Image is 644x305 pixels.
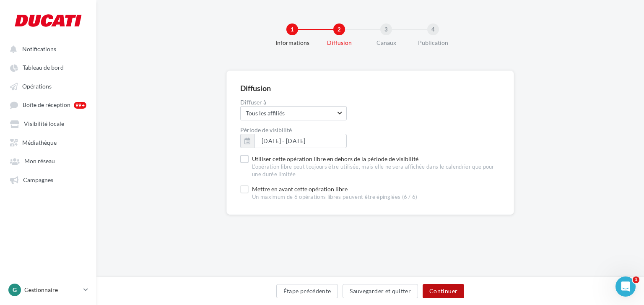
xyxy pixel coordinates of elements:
span: Notifications [22,45,56,52]
span: Campagnes [23,176,53,183]
div: 1 [286,23,298,35]
span: Boîte de réception [23,102,70,109]
div: Diffusion [312,39,366,47]
button: Notifications [5,41,88,56]
button: Continuer [423,284,464,298]
a: Médiathèque [5,135,91,150]
div: 4 [427,23,439,35]
a: Campagnes [5,172,91,187]
span: myselect activate [240,106,347,120]
button: [DATE] - [DATE] [254,134,347,148]
span: G [13,286,17,294]
span: 1 [633,276,639,283]
span: Visibilité locale [24,120,64,128]
div: 3 [380,23,392,35]
a: Opérations [5,78,91,94]
a: Mon réseau [5,153,91,168]
span: Tableau de bord [23,64,64,71]
p: Gestionnaire [24,286,80,294]
label: Utiliser cette opération libre en dehors de la période de visibilité [240,155,500,178]
div: Diffusion [240,84,271,92]
span: Mon réseau [24,158,55,165]
a: Tableau de bord [5,60,91,75]
label: Période de visibilité [240,127,500,133]
a: Boîte de réception 99+ [5,97,91,112]
iframe: Intercom live chat [615,276,636,297]
a: G Gestionnaire [7,282,90,298]
button: Étape précédente [276,284,338,298]
span: Opérations [22,83,52,90]
span: Tous les affiliés [246,109,335,117]
div: 99+ [74,102,86,109]
a: Visibilité locale [5,116,91,131]
div: Canaux [359,39,413,47]
span: Médiathèque [22,139,57,146]
div: 2 [333,23,345,35]
div: myselect [240,106,347,120]
span: L'opération libre peut toujours être utilisée, mais elle ne sera affichée dans le calendrier que ... [252,163,500,178]
div: Publication [406,39,460,47]
div: Informations [265,39,319,47]
label: Diffuser à [240,99,500,105]
span: [DATE] - [DATE] [262,137,305,144]
button: Sauvegarder et quitter [343,284,418,298]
